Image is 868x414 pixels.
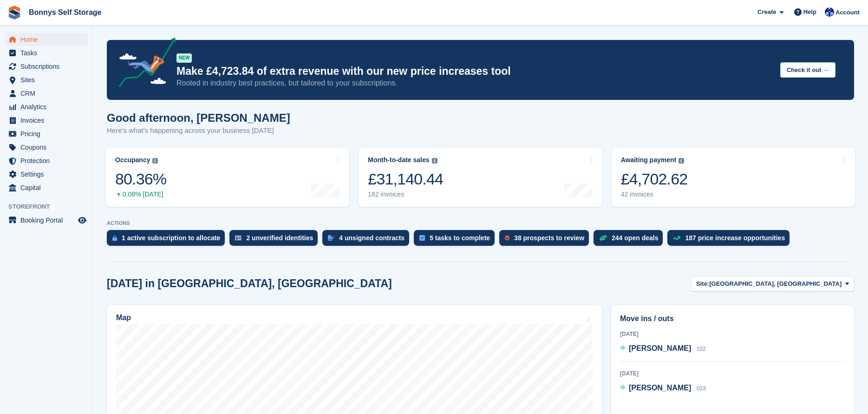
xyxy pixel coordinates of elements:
a: 5 tasks to complete [414,230,499,250]
div: [DATE] [620,369,845,378]
button: Site: [GEOGRAPHIC_DATA], [GEOGRAPHIC_DATA] [691,276,854,291]
a: Occupancy 80.36% 0.08% [DATE] [106,148,349,207]
h2: Map [116,314,131,322]
a: menu [5,73,88,86]
div: Month-to-date sales [368,156,429,164]
img: price-adjustments-announcement-icon-8257ccfd72463d97f412b2fc003d46551f7dbcb40ab6d574587a9cd5c0d94... [111,38,176,91]
a: menu [5,114,88,127]
span: Create [757,7,776,17]
span: Analytics [20,100,76,113]
span: [GEOGRAPHIC_DATA], [GEOGRAPHIC_DATA] [709,279,842,289]
div: Occupancy [115,156,150,164]
span: Pricing [20,127,76,140]
a: 244 open deals [594,230,667,250]
img: contract_signature_icon-13c848040528278c33f63329250d36e43548de30e8caae1d1a13099fd9432cc5.svg [328,235,334,241]
div: 2 unverified identities [246,234,313,242]
span: Home [20,33,76,46]
img: icon-info-grey-7440780725fd019a000dd9b08b2336e03edf1995a4989e88bcd33f0948082b44.svg [152,158,158,164]
a: Month-to-date sales £31,140.44 182 invoices [359,148,602,207]
div: £31,140.44 [368,170,443,189]
img: verify_identity-adf6edd0f0f0b5bbfe63781bf79b02c33cf7c696d77639b501bdc392416b5a36.svg [235,235,241,241]
div: 38 prospects to review [514,234,584,242]
div: 1 active subscription to allocate [122,234,220,242]
span: [PERSON_NAME] [629,384,691,392]
span: Invoices [20,114,76,127]
img: deal-1b604bf984904fb50ccaf53a9ad4b4a5d6e5aea283cecdc64d6e3604feb123c2.svg [599,235,607,241]
a: Bonnys Self Storage [25,5,105,20]
div: 4 unsigned contracts [339,234,405,242]
span: Account [835,8,860,17]
a: menu [5,181,88,194]
img: price_increase_opportunities-93ffe204e8149a01c8c9dc8f82e8f89637d9d84a8eef4429ea346261dce0b2c0.svg [673,236,680,240]
span: Storefront [8,202,92,211]
a: 1 active subscription to allocate [107,230,229,250]
a: menu [5,60,88,73]
div: NEW [176,53,192,63]
h2: [DATE] in [GEOGRAPHIC_DATA], [GEOGRAPHIC_DATA] [107,277,392,290]
button: Check it out → [780,62,835,78]
a: menu [5,33,88,46]
span: Sites [20,73,76,86]
h1: Good afternoon, [PERSON_NAME] [107,112,290,124]
h2: Move ins / outs [620,313,845,324]
div: 42 invoices [621,191,688,198]
span: CRM [20,87,76,100]
img: icon-info-grey-7440780725fd019a000dd9b08b2336e03edf1995a4989e88bcd33f0948082b44.svg [432,158,437,164]
span: Protection [20,154,76,167]
span: Help [803,7,816,17]
div: 244 open deals [612,234,658,242]
a: Awaiting payment £4,702.62 42 invoices [612,148,855,207]
div: £4,702.62 [621,170,688,189]
a: menu [5,168,88,181]
span: Subscriptions [20,60,76,73]
p: ACTIONS [107,220,854,226]
div: 0.08% [DATE] [115,191,166,198]
a: menu [5,214,88,227]
img: active_subscription_to_allocate_icon-d502201f5373d7db506a760aba3b589e785aa758c864c3986d89f69b8ff3... [112,235,117,241]
a: 2 unverified identities [229,230,322,250]
a: menu [5,154,88,167]
a: menu [5,127,88,140]
a: menu [5,87,88,100]
div: 80.36% [115,170,166,189]
img: task-75834270c22a3079a89374b754ae025e5fb1db73e45f91037f5363f120a921f8.svg [419,235,425,241]
img: stora-icon-8386f47178a22dfd0bd8f6a31ec36ba5ce8667c1dd55bd0f319d3a0aa187defe.svg [7,6,21,20]
p: Make £4,723.84 of extra revenue with our new price increases tool [176,65,773,78]
a: Preview store [77,215,88,226]
div: 5 tasks to complete [430,234,490,242]
span: Coupons [20,141,76,154]
div: 187 price increase opportunities [685,234,785,242]
span: Site: [696,279,709,289]
p: Here's what's happening across your business [DATE] [107,125,290,136]
div: [DATE] [620,330,845,338]
span: Settings [20,168,76,181]
span: Booking Portal [20,214,76,227]
span: Capital [20,181,76,194]
a: 4 unsigned contracts [322,230,414,250]
span: 102 [697,346,706,352]
a: menu [5,141,88,154]
img: icon-info-grey-7440780725fd019a000dd9b08b2336e03edf1995a4989e88bcd33f0948082b44.svg [679,158,684,164]
img: prospect-51fa495bee0391a8d652442698ab0144808aea92771e9ea1ae160a38d050c398.svg [505,235,509,241]
div: Awaiting payment [621,156,677,164]
p: Rooted in industry best practices, but tailored to your subscriptions. [176,78,773,88]
span: 033 [697,385,706,392]
span: [PERSON_NAME] [629,344,691,352]
a: 187 price increase opportunities [667,230,794,250]
a: [PERSON_NAME] 102 [620,343,706,355]
a: [PERSON_NAME] 033 [620,382,706,394]
span: Tasks [20,46,76,59]
a: 38 prospects to review [499,230,594,250]
a: menu [5,46,88,59]
div: 182 invoices [368,191,443,198]
img: Rebecca Gray [825,7,834,17]
a: menu [5,100,88,113]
